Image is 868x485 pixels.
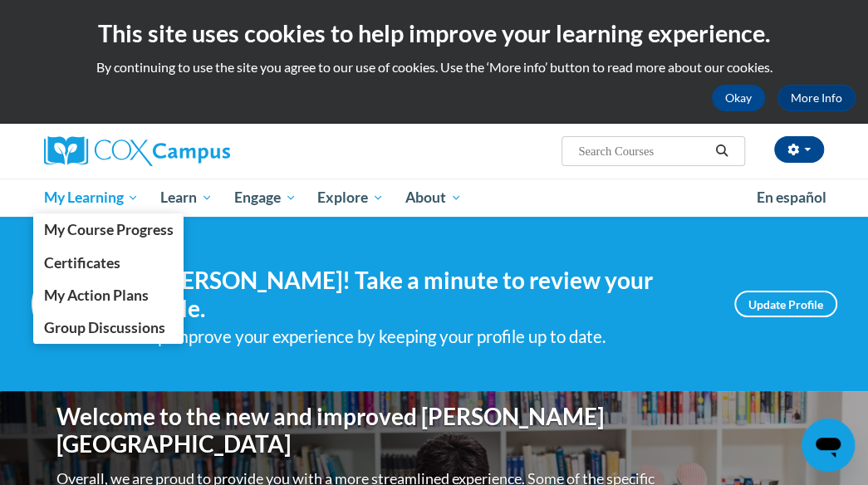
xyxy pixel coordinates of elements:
[33,279,184,311] a: My Action Plans
[317,188,384,208] span: Explore
[306,179,395,217] a: Explore
[709,141,734,161] button: Search
[576,141,709,161] input: Search Courses
[131,267,709,322] h4: Hi [PERSON_NAME]! Take a minute to review your profile.
[160,188,213,208] span: Learn
[33,247,184,279] a: Certificates
[44,136,230,166] img: Cox Campus
[774,136,824,163] button: Account Settings
[32,179,837,217] div: Main menu
[405,188,462,208] span: About
[43,287,148,304] span: My Action Plans
[12,17,856,50] h2: This site uses cookies to help improve your learning experience.
[802,419,855,472] iframe: Button to launch messaging window
[712,85,765,111] button: Okay
[43,319,164,336] span: Group Discussions
[150,179,223,217] a: Learn
[395,179,473,217] a: About
[234,188,297,208] span: Engage
[43,188,139,208] span: My Learning
[746,180,837,215] a: En español
[33,179,150,217] a: My Learning
[44,136,287,166] a: Cox Campus
[33,213,184,246] a: My Course Progress
[777,85,856,111] a: More Info
[223,179,307,217] a: Engage
[33,311,184,344] a: Group Discussions
[43,221,173,238] span: My Course Progress
[12,58,856,76] p: By continuing to use the site you agree to our use of cookies. Use the ‘More info’ button to read...
[131,323,709,350] div: Help improve your experience by keeping your profile up to date.
[734,291,837,317] a: Update Profile
[43,254,120,272] span: Certificates
[56,403,659,458] h1: Welcome to the new and improved [PERSON_NAME][GEOGRAPHIC_DATA]
[32,267,106,341] img: Profile Image
[757,189,826,206] span: En español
